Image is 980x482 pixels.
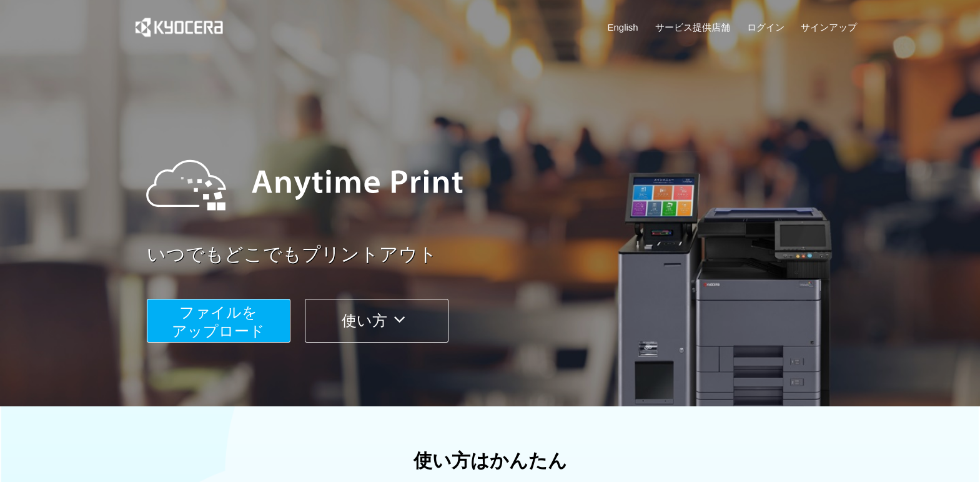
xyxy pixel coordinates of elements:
button: ファイルを​​アップロード [147,299,290,343]
a: English [608,21,638,34]
a: サインアップ [801,21,857,34]
button: 使い方 [305,299,448,343]
a: ログイン [747,21,784,34]
span: ファイルを ​​アップロード [172,304,265,339]
a: サービス提供店舗 [655,21,730,34]
a: いつでもどこでもプリントアウト [147,241,865,268]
